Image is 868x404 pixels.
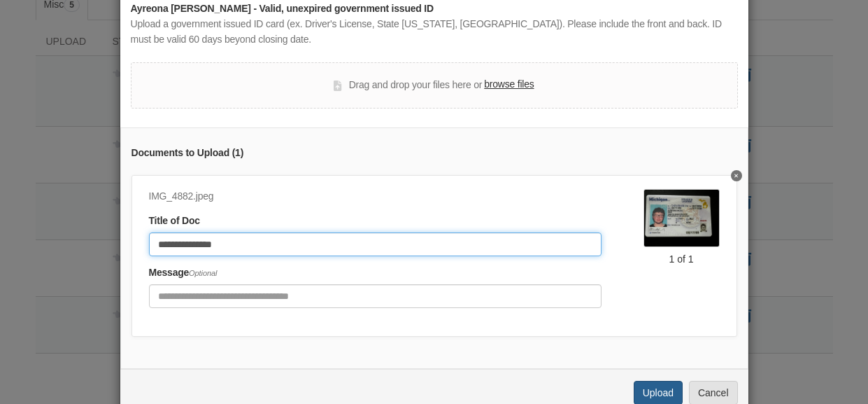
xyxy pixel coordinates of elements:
div: Documents to Upload ( 1 ) [131,146,737,161]
span: Optional [189,269,217,277]
button: Delete Drivers License [731,170,742,181]
div: Drag and drop your files here or [334,77,534,94]
div: Ayreona [PERSON_NAME] - Valid, unexpired government issued ID [131,1,738,17]
div: IMG_4882.jpeg [149,189,602,204]
div: 1 of 1 [643,252,720,266]
label: Message [149,265,218,281]
label: browse files [484,77,534,92]
input: Include any comments on this document [149,284,602,308]
label: Title of Doc [149,214,200,229]
input: Document Title [149,232,602,256]
div: Upload a government issued ID card (ex. Driver's License, State [US_STATE], [GEOGRAPHIC_DATA]). P... [131,17,738,48]
img: IMG_4882.jpeg [643,189,720,246]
